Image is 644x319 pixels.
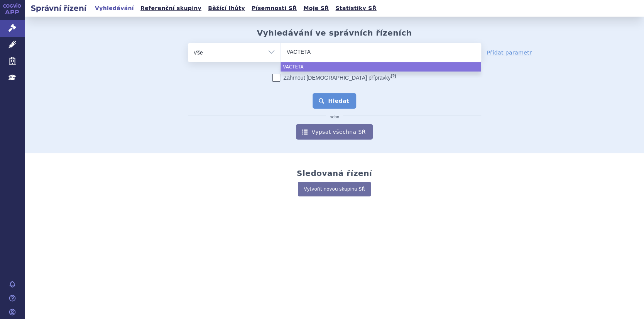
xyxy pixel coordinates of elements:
abbr: (?) [390,73,396,78]
a: Vyhledávání [93,3,136,14]
a: Referenční skupiny [138,3,204,14]
h2: Správní řízení [25,3,93,14]
a: Běžící lhůty [206,3,247,14]
button: Hledat [313,93,356,109]
i: nebo [326,115,343,119]
a: Přidat parametr [487,49,532,56]
h2: Sledovaná řízení [297,169,372,178]
a: Moje SŘ [301,3,331,14]
label: Zahrnout [DEMOGRAPHIC_DATA] přípravky [272,74,396,82]
a: Vypsat všechna SŘ [296,124,372,140]
a: Statistiky SŘ [333,3,379,14]
li: VACTETA [281,62,481,72]
a: Písemnosti SŘ [249,3,299,14]
h2: Vyhledávání ve správních řízeních [257,28,412,38]
a: Vytvořit novou skupinu SŘ [298,182,370,196]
